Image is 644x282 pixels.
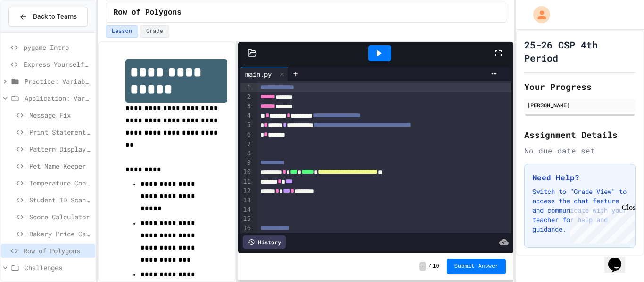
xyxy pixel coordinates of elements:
[240,196,252,205] div: 13
[33,12,77,22] span: Back to Teams
[240,130,252,139] div: 6
[106,25,138,38] button: Lesson
[29,161,91,171] span: Pet Name Keeper
[24,42,91,52] span: pygame Intro
[240,121,252,130] div: 5
[4,4,65,60] div: Chat with us now!Close
[240,102,252,111] div: 3
[29,110,91,120] span: Message Fix
[240,214,252,224] div: 15
[25,93,91,103] span: Application: Variables/Print
[524,128,636,141] h2: Assignment Details
[29,178,91,188] span: Temperature Converter
[523,4,553,25] div: My Account
[29,144,91,154] span: Pattern Display Challenge
[527,101,633,109] div: [PERSON_NAME]
[447,259,506,274] button: Submit Answer
[240,111,252,121] div: 4
[25,76,91,86] span: Practice: Variables/Print
[29,212,91,222] span: Score Calculator
[24,59,91,69] span: Express Yourself in Python!
[240,149,252,158] div: 8
[240,177,252,186] div: 11
[566,203,635,243] iframe: chat widget
[419,262,426,271] span: -
[432,263,439,270] span: 10
[240,67,288,81] div: main.py
[240,69,276,79] div: main.py
[240,168,252,177] div: 10
[24,246,91,256] span: Row of Polygons
[524,38,636,64] h1: 25-26 CSP 4th Period
[25,263,91,273] span: Challenges
[454,263,499,270] span: Submit Answer
[604,244,635,273] iframe: chat widget
[428,263,431,270] span: /
[240,83,252,92] div: 1
[29,127,91,137] span: Print Statement Repair
[29,195,91,205] span: Student ID Scanner
[29,229,91,239] span: Bakery Price Calculator
[524,145,636,156] div: No due date set
[532,187,627,234] p: Switch to "Grade View" to access the chat feature and communicate with your teacher for help and ...
[8,7,88,27] button: Back to Teams
[140,25,169,38] button: Grade
[240,92,252,102] div: 2
[532,172,627,183] h3: Need Help?
[240,140,252,149] div: 7
[243,235,286,249] div: History
[240,224,252,233] div: 16
[240,158,252,168] div: 9
[114,7,182,18] span: Row of Polygons
[240,205,252,215] div: 14
[524,80,636,93] h2: Your Progress
[240,186,252,196] div: 12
